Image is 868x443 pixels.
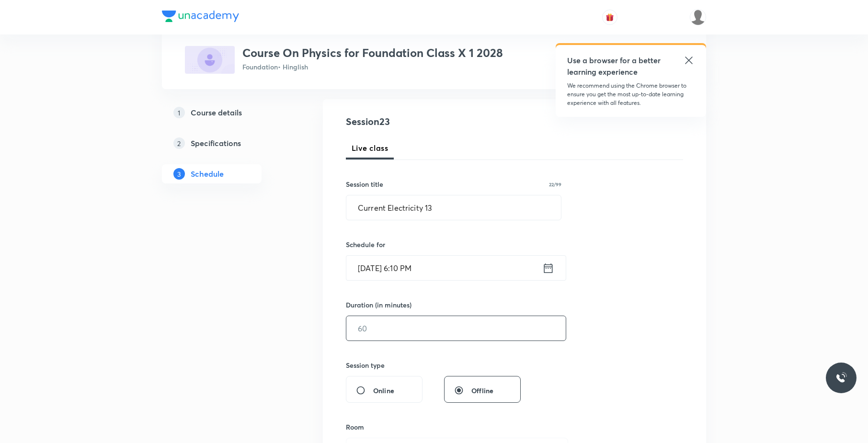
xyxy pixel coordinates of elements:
[191,168,224,180] h5: Schedule
[173,137,185,149] p: 2
[373,386,394,396] span: Online
[173,107,185,118] p: 1
[690,9,706,25] img: aadi Shukla
[346,195,561,220] input: A great title is short, clear and descriptive
[162,11,239,24] a: Company Logo
[346,316,566,341] input: 60
[346,239,561,250] h6: Schedule for
[162,11,239,22] img: Company Logo
[346,300,411,310] h6: Duration (in minutes)
[352,142,388,154] span: Live class
[567,81,695,107] p: We recommend using the Chrome browser to ensure you get the most up-to-date learning experience w...
[346,114,521,129] h4: Session 23
[173,168,185,180] p: 3
[549,182,561,187] p: 22/99
[162,134,292,153] a: 2Specifications
[602,10,617,25] button: avatar
[835,372,847,384] img: ttu
[346,422,364,432] h6: Room
[471,386,493,396] span: Offline
[242,62,503,72] p: Foundation • Hinglish
[605,13,614,22] img: avatar
[185,46,235,74] img: CBE1B096-E00E-4724-9F0D-95E45E914CE1_plus.png
[191,137,241,149] h5: Specifications
[346,360,385,370] h6: Session type
[346,179,383,189] h6: Session title
[567,55,662,78] h5: Use a browser for a better learning experience
[191,107,242,118] h5: Course details
[162,103,292,122] a: 1Course details
[242,46,503,60] h3: Course On Physics for Foundation Class X 1 2028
